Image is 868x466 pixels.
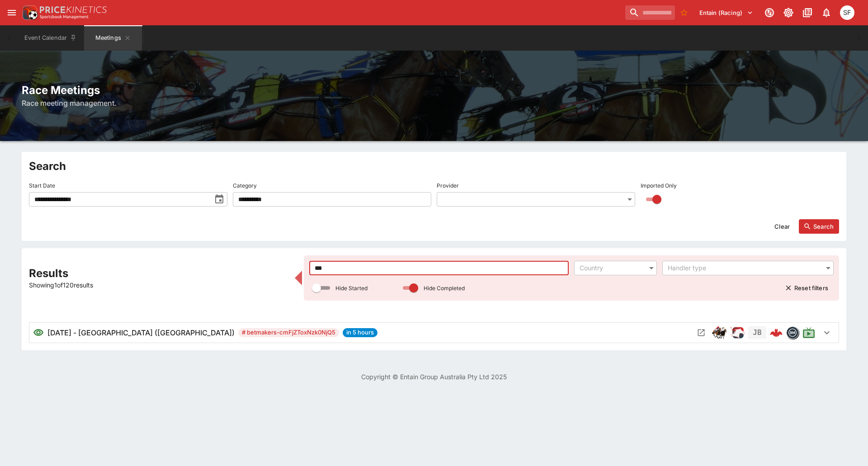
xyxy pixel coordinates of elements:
div: Handler type [668,264,819,273]
p: Imported Only [641,182,677,189]
p: Category [233,182,257,189]
div: betmakers [786,326,799,339]
p: Hide Started [335,284,368,292]
h2: Results [29,266,289,280]
span: in 5 hours [343,328,377,337]
button: Open Meeting [694,325,708,340]
button: Notifications [818,5,835,21]
img: PriceKinetics Logo [20,4,38,22]
button: No Bookmarks [677,5,691,20]
button: open drawer [4,5,20,21]
h6: [DATE] - [GEOGRAPHIC_DATA] ([GEOGRAPHIC_DATA]) [47,327,235,338]
img: logo-cerberus--red.svg [770,326,783,339]
button: Meetings [84,25,142,51]
button: Sugaluopea Filipaina [837,3,857,23]
span: # betmakers-cmFjZToxNzk0NjQ5 [238,328,339,337]
img: betmakers.png [787,327,798,339]
img: horse_racing.png [712,325,726,340]
div: ParallelRacing Handler [730,325,745,340]
svg: Live [802,326,815,339]
button: Reset filters [780,281,834,295]
h2: Race Meetings [22,83,846,97]
div: Sugaluopea Filipaina [840,5,854,20]
button: Event Calendar [19,25,82,51]
button: Select Tenant [694,5,759,20]
h6: Race meeting management. [22,98,846,108]
p: Start Date [29,182,55,189]
img: Sportsbook Management [40,15,89,19]
button: Toggle light/dark mode [780,5,797,21]
input: search [625,5,675,20]
button: toggle date time picker [211,191,227,207]
p: Provider [437,182,459,189]
p: Hide Completed [424,284,465,292]
img: PriceKinetics [40,6,107,13]
button: Clear [769,219,795,234]
div: Jetbet not yet mapped [748,326,766,339]
svg: Visible [33,327,44,338]
div: Country [580,264,642,273]
h2: Search [29,159,839,173]
img: racing.png [730,325,745,340]
div: horse_racing [712,325,726,340]
button: Connected to PK [761,5,778,21]
p: Showing 1 of 120 results [29,280,289,290]
button: Search [799,219,839,234]
button: Documentation [799,5,816,21]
